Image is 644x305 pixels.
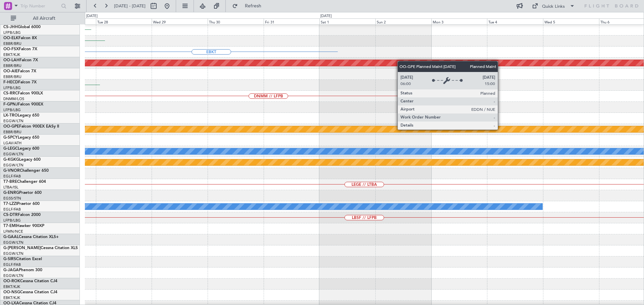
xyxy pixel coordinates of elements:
[3,91,43,95] a: CS-RRCFalcon 900LX
[3,191,19,195] span: G-ENRG
[3,107,21,112] a: LFPB/LBG
[3,52,20,57] a: EBKT/KJK
[3,85,21,90] a: LFPB/LBG
[3,185,18,190] a: LTBA/ISL
[487,18,543,24] div: Tue 4
[3,125,59,129] a: OO-GPEFalcon 900EX EASy II
[3,141,21,146] a: LGAV/ATH
[3,235,19,239] span: G-GAAL
[3,125,19,129] span: OO-GPE
[3,74,21,79] a: EBBR/BRU
[3,130,21,135] a: EBBR/BRU
[152,18,208,24] div: Wed 29
[3,224,16,228] span: T7-EMI
[96,18,152,24] div: Tue 28
[3,163,23,168] a: EGGW/LTN
[3,30,21,35] a: LFPB/LBG
[3,147,39,151] a: G-LEGCLegacy 600
[20,1,59,11] input: Trip Number
[7,13,73,24] button: All Aircraft
[3,69,36,73] a: OO-AIEFalcon 7X
[3,273,23,278] a: EGGW/LTN
[3,202,17,206] span: T7-LZZI
[3,152,23,157] a: EGGW/LTN
[3,290,20,294] span: OO-NSG
[3,36,18,40] span: OO-ELK
[3,147,18,151] span: G-LEGC
[3,158,19,162] span: G-KGKG
[3,202,40,206] a: T7-LZZIPraetor 600
[320,13,332,19] div: [DATE]
[3,136,39,140] a: G-SPCYLegacy 650
[3,218,21,223] a: LFPB/LBG
[3,290,57,294] a: OO-NSGCessna Citation CJ4
[3,257,42,261] a: G-SIRSCitation Excel
[114,3,146,9] span: [DATE] - [DATE]
[3,36,37,40] a: OO-ELKFalcon 8X
[3,196,21,201] a: EGSS/STN
[3,240,23,245] a: EGGW/LTN
[3,96,24,101] a: DNMM/LOS
[208,18,264,24] div: Thu 30
[3,47,19,51] span: OO-FSX
[3,58,19,62] span: OO-LAH
[3,251,23,256] a: EGGW/LTN
[543,18,599,24] div: Wed 5
[3,91,18,95] span: CS-RRC
[431,18,487,24] div: Mon 3
[3,268,42,272] a: G-JAGAPhenom 300
[3,229,23,234] a: LFMN/NCE
[3,25,41,29] a: CS-JHHGlobal 6000
[3,80,37,84] a: F-HECDFalcon 7X
[3,102,43,106] a: F-GPNJFalcon 900EX
[3,207,21,212] a: EGLF/FAB
[3,113,18,118] span: LX-TRO
[3,284,20,289] a: EBKT/KJK
[3,262,21,267] a: EGLF/FAB
[3,25,18,29] span: CS-JHH
[3,191,42,195] a: G-ENRGPraetor 600
[542,3,565,10] div: Quick Links
[3,63,21,68] a: EBBR/BRU
[319,18,375,24] div: Sat 1
[3,180,17,184] span: T7-BRE
[229,1,269,11] button: Refresh
[3,295,20,300] a: EBKT/KJK
[3,102,18,106] span: F-GPNJ
[239,4,267,8] span: Refresh
[3,235,59,239] a: G-GAALCessna Citation XLS+
[3,158,41,162] a: G-KGKGLegacy 600
[3,47,37,51] a: OO-FSXFalcon 7X
[3,257,16,261] span: G-SIRS
[3,279,20,283] span: OO-ROK
[529,1,578,11] button: Quick Links
[3,213,41,217] a: CS-DTRFalcon 2000
[3,279,57,283] a: OO-ROKCessna Citation CJ4
[3,119,23,124] a: EGGW/LTN
[3,268,19,272] span: G-JAGA
[3,58,38,62] a: OO-LAHFalcon 7X
[3,169,49,173] a: G-VNORChallenger 650
[264,18,320,24] div: Fri 31
[3,113,39,118] a: LX-TROLegacy 650
[3,174,21,179] a: EGLF/FAB
[3,80,18,84] span: F-HECD
[3,169,20,173] span: G-VNOR
[3,69,18,73] span: OO-AIE
[375,18,431,24] div: Sun 2
[3,136,18,140] span: G-SPCY
[3,224,44,228] a: T7-EMIHawker 900XP
[3,180,46,184] a: T7-BREChallenger 604
[86,13,98,19] div: [DATE]
[3,246,41,250] span: G-[PERSON_NAME]
[3,213,18,217] span: CS-DTR
[3,41,21,46] a: EBBR/BRU
[17,16,71,21] span: All Aircraft
[3,246,78,250] a: G-[PERSON_NAME]Cessna Citation XLS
